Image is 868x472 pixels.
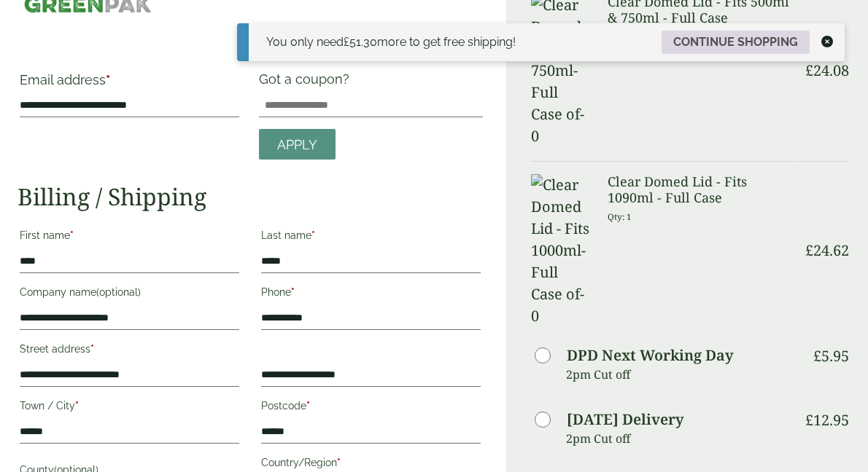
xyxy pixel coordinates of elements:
label: Postcode [261,396,481,420]
label: Street address [20,339,239,363]
span: £ [805,240,813,260]
label: Last name [261,225,481,250]
label: Email address [20,74,239,94]
small: Qty: 1 [608,211,632,222]
abbr: required [75,400,79,412]
bdi: 5.95 [813,346,849,366]
label: DPD Next Working Day [567,348,733,363]
h3: Clear Domed Lid - Fits 1090ml - Full Case [608,174,794,205]
label: [DATE] Delivery [567,412,683,427]
label: Town / City [20,396,239,420]
p: 2pm Cut off [566,363,794,385]
abbr: required [291,286,295,298]
abbr: required [311,229,315,241]
bdi: 12.95 [805,410,849,430]
span: £ [813,346,821,366]
span: (optional) [96,286,141,298]
label: Company name [20,282,239,307]
span: £ [344,35,349,49]
span: Apply [277,137,317,153]
bdi: 24.62 [805,240,849,260]
abbr: required [337,457,341,468]
span: £ [805,410,813,430]
abbr: required [306,400,310,412]
a: Continue shopping [662,31,810,54]
p: 2pm Cut off [566,428,794,449]
abbr: required [90,343,94,355]
abbr: required [106,72,110,87]
div: You only need more to get free shipping! [266,34,516,51]
h2: Billing / Shipping [18,183,483,211]
img: Clear Domed Lid - Fits 1000ml-Full Case of-0 [531,174,590,327]
label: Got a coupon? [259,71,355,94]
span: 51.30 [344,35,377,49]
label: First name [20,225,239,250]
abbr: required [70,229,74,241]
a: Apply [259,129,336,160]
label: Phone [261,282,481,307]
